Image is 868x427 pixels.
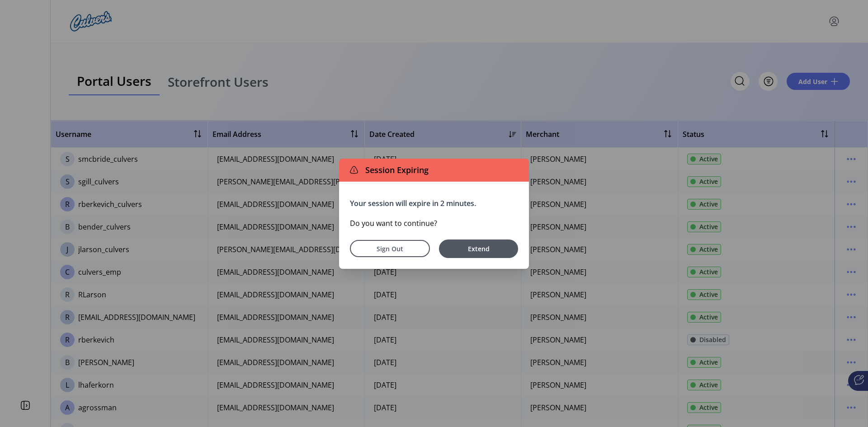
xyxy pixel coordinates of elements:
button: Sign Out [350,240,430,257]
span: Extend [443,244,514,253]
span: Session Expiring [362,164,429,176]
button: Extend [439,239,518,258]
span: Sign Out [362,244,418,253]
p: Do you want to continue? [350,218,518,229]
p: Your session will expire in 2 minutes. [350,198,518,209]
